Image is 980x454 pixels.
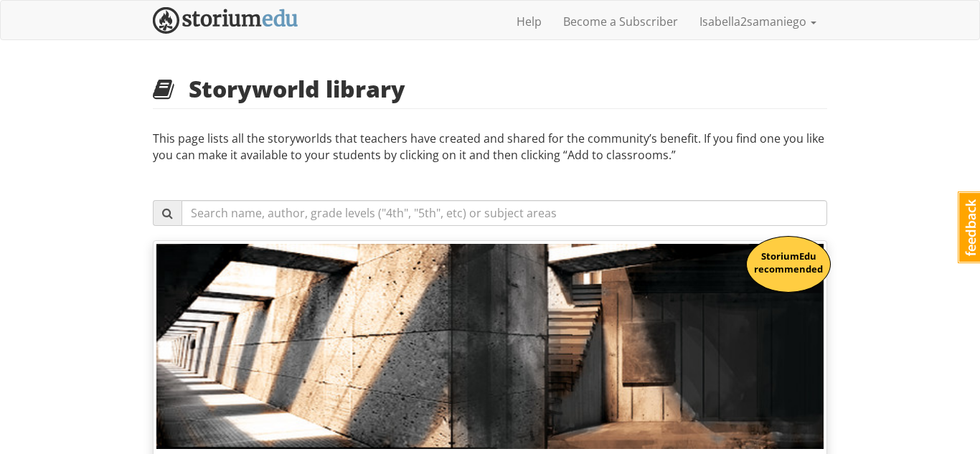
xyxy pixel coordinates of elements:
a: Isabella2samaniego [689,4,827,39]
a: Help [506,4,552,39]
img: StoriumEDU [153,7,298,34]
img: A modern hallway, made from concrete and fashioned with strange angles. [156,244,824,449]
p: This page lists all the storyworlds that teachers have created and shared for the community’s ben... [153,131,827,192]
div: StoriumEdu recommended [746,236,831,293]
a: Become a Subscriber [552,4,689,39]
input: Search name, author, grade levels ("4th", "5th", etc) or subject areas [182,200,827,226]
h2: Storyworld library [153,76,827,101]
